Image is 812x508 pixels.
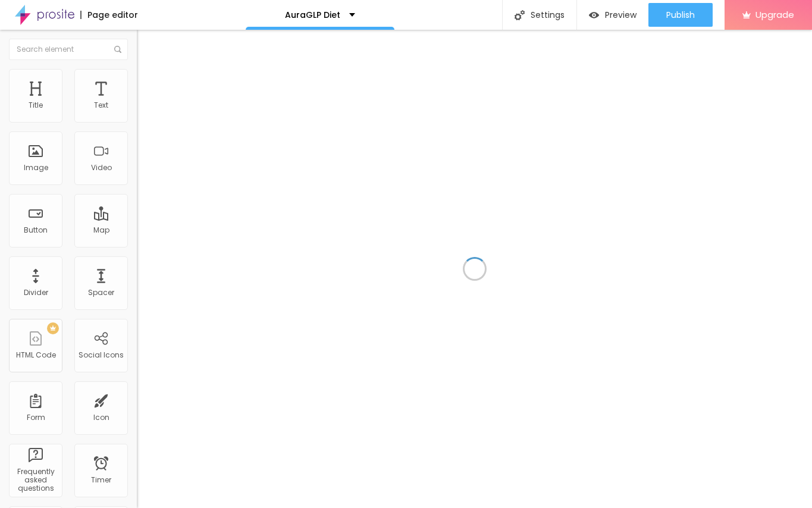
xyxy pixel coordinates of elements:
div: Frequently asked questions [12,468,59,493]
button: Publish [648,3,713,27]
div: Map [93,226,109,234]
img: Icone [114,46,121,53]
span: Publish [666,10,695,20]
img: Icone [515,10,525,20]
p: AuraGLP Diet [285,11,340,19]
div: HTML Code [16,351,56,359]
div: Timer [91,476,111,484]
div: Spacer [88,289,114,297]
div: Page editor [80,11,138,19]
input: Search element [9,39,128,60]
div: Form [27,413,45,422]
img: view-1.svg [589,10,599,20]
button: Preview [577,3,648,27]
div: Title [29,101,43,109]
div: Image [24,164,48,172]
div: Social Icons [79,351,124,359]
div: Text [94,101,108,109]
div: Video [91,164,112,172]
div: Icon [93,413,109,422]
div: Button [24,226,48,234]
div: Divider [24,289,48,297]
span: Upgrade [755,10,794,20]
span: Preview [605,10,637,20]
